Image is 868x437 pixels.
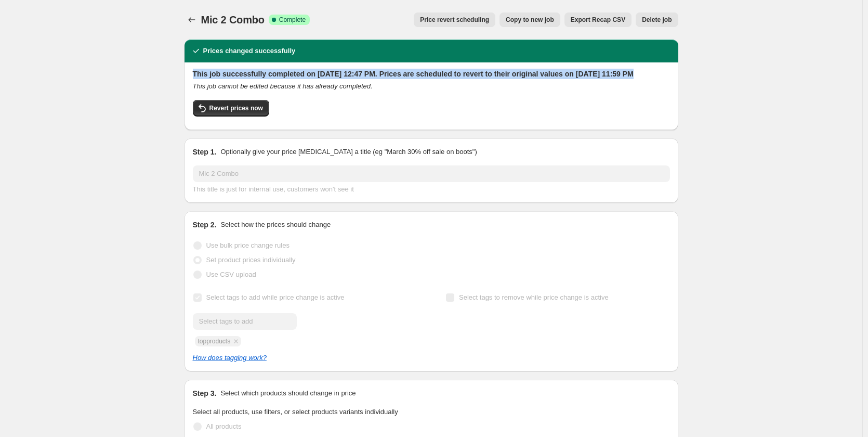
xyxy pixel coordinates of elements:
h2: Step 1. [193,147,217,157]
button: Price change jobs [185,12,199,27]
p: Select which products should change in price [220,388,356,399]
span: Mic 2 Combo [201,14,265,25]
span: This title is just for internal use, customers won't see it [193,185,354,193]
button: Price revert scheduling [414,12,495,27]
h2: Step 2. [193,220,217,230]
span: Use bulk price change rules [206,241,290,249]
button: Copy to new job [499,12,560,27]
button: Delete job [636,12,678,27]
i: This job cannot be edited because it has already completed. [193,82,373,90]
h2: Step 3. [193,388,217,399]
span: All products [206,422,242,430]
span: Revert prices now [209,104,263,112]
span: Select tags to remove while price change is active [459,293,609,301]
span: Copy to new job [506,16,554,24]
input: 30% off holiday sale [193,165,670,182]
h2: Prices changed successfully [203,46,296,56]
span: Export Recap CSV [571,16,625,24]
h2: This job successfully completed on [DATE] 12:47 PM. Prices are scheduled to revert to their origi... [193,69,670,79]
span: Select tags to add while price change is active [206,293,345,301]
span: Price revert scheduling [420,16,489,24]
span: Delete job [642,16,672,24]
span: Complete [279,16,306,24]
button: Revert prices now [193,100,269,117]
a: How does tagging work? [193,354,267,362]
span: Use CSV upload [206,271,256,278]
span: Set product prices individually [206,256,296,264]
span: Select all products, use filters, or select products variants individually [193,408,398,416]
input: Select tags to add [193,313,297,330]
button: Export Recap CSV [564,12,632,27]
p: Select how the prices should change [220,220,331,230]
p: Optionally give your price [MEDICAL_DATA] a title (eg "March 30% off sale on boots") [220,147,477,157]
